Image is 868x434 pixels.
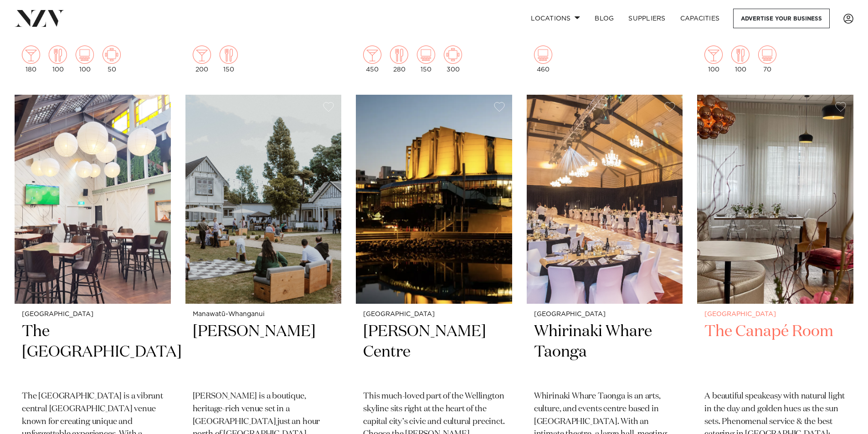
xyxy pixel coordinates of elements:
div: 100 [49,46,67,73]
div: 50 [103,46,121,73]
div: 100 [704,46,723,73]
a: Locations [524,9,587,28]
img: theatre.png [758,46,776,64]
div: 200 [193,46,211,73]
a: Capacities [673,9,727,28]
small: [GEOGRAPHIC_DATA] [22,311,164,318]
div: 460 [534,46,552,73]
div: 300 [444,46,462,73]
div: 70 [758,46,776,73]
h2: The Canapé Room [704,322,846,383]
img: cocktail.png [193,46,211,64]
h2: The [GEOGRAPHIC_DATA] [22,322,164,383]
small: [GEOGRAPHIC_DATA] [363,311,505,318]
div: 280 [390,46,408,73]
a: BLOG [587,9,621,28]
img: dining.png [731,46,750,64]
img: dining.png [49,46,67,64]
img: theatre.png [534,46,552,64]
small: [GEOGRAPHIC_DATA] [704,311,846,318]
div: 100 [731,46,750,73]
img: meeting.png [103,46,121,64]
div: 150 [417,46,435,73]
a: SUPPLIERS [621,9,673,28]
h2: Whirinaki Whare Taonga [534,322,676,383]
img: dining.png [390,46,408,64]
img: nzv-logo.png [15,10,64,26]
img: theatre.png [417,46,435,64]
img: meeting.png [444,46,462,64]
div: 180 [22,46,40,73]
img: dining.png [220,46,238,64]
div: 450 [363,46,381,73]
div: 100 [76,46,94,73]
small: Manawatū-Whanganui [193,311,334,318]
img: cocktail.png [704,46,723,64]
h2: [PERSON_NAME] [193,322,334,383]
div: 150 [220,46,238,73]
small: [GEOGRAPHIC_DATA] [534,311,676,318]
img: cocktail.png [363,46,381,64]
a: Advertise your business [733,9,830,28]
img: theatre.png [76,46,94,64]
h2: [PERSON_NAME] Centre [363,322,505,383]
img: cocktail.png [22,46,40,64]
